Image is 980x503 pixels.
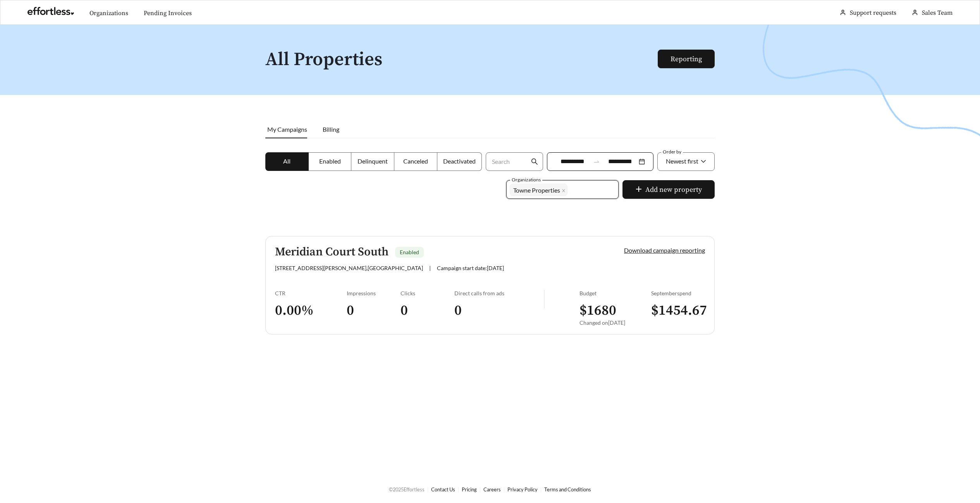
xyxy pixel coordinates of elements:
span: My Campaigns [267,126,307,133]
span: Canceled [403,157,428,165]
h3: 0.00 % [275,302,347,319]
img: line [544,290,545,308]
span: [STREET_ADDRESS][PERSON_NAME] , [GEOGRAPHIC_DATA] [275,265,423,271]
h3: 0 [401,302,454,319]
span: Enabled [400,249,419,255]
a: Organizations [89,9,128,17]
h3: 0 [347,302,401,319]
div: Changed on [DATE] [579,319,651,326]
span: | [429,265,431,271]
button: plusAdd new property [622,180,715,199]
span: plus [635,186,642,194]
span: to [593,158,600,165]
span: search [531,158,538,165]
span: swap-right [593,158,600,165]
h3: $ 1454.67 [651,302,705,319]
a: Download campaign reporting [624,246,705,254]
div: Impressions [347,290,401,296]
span: Sales Team [922,9,952,17]
span: Newest first [666,157,698,165]
h3: $ 1680 [579,302,651,319]
a: Meridian Court SouthEnabled[STREET_ADDRESS][PERSON_NAME],[GEOGRAPHIC_DATA]|Campaign start date:[D... [265,236,715,334]
div: Direct calls from ads [454,290,544,296]
span: Campaign start date: [DATE] [437,265,504,271]
span: Enabled [319,157,341,165]
span: Delinquent [358,157,388,165]
a: Pending Invoices [144,9,192,17]
span: close [562,189,566,193]
span: Towne Properties [513,186,560,194]
span: Add new property [645,184,702,195]
div: Clicks [401,290,454,296]
h5: Meridian Court South [275,246,389,258]
span: Billing [323,126,339,133]
a: Support requests [850,9,896,17]
div: CTR [275,290,347,296]
div: Budget [579,290,651,296]
span: Deactivated [443,157,476,165]
div: September spend [651,290,705,296]
span: All [283,157,291,165]
h3: 0 [454,302,544,319]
